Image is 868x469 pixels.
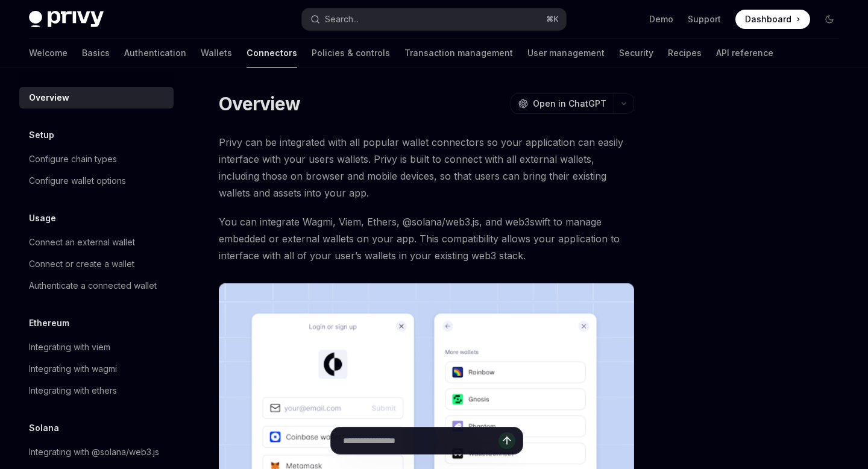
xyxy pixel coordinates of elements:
div: Integrating with @solana/web3.js [29,445,159,459]
h5: Solana [29,421,59,435]
a: Authentication [124,39,186,68]
a: Welcome [29,39,68,68]
a: Authenticate a connected wallet [19,275,174,297]
button: Open in ChatGPT [511,93,614,114]
div: Configure wallet options [29,174,126,188]
a: Support [688,13,721,25]
div: Integrating with wagmi [29,362,117,376]
a: Overview [19,87,174,109]
div: Integrating with viem [29,340,110,354]
a: Policies & controls [312,39,390,68]
div: Configure chain types [29,152,117,166]
button: Send message [498,432,515,449]
a: Demo [649,13,673,25]
span: You can integrate Wagmi, Viem, Ethers, @solana/web3.js, and web3swift to manage embedded or exter... [219,213,634,264]
span: ⌘ K [546,14,559,24]
a: Integrating with ethers [19,380,174,401]
span: Dashboard [745,13,791,25]
h5: Setup [29,128,54,142]
div: Overview [29,90,69,105]
a: Integrating with viem [19,336,174,358]
button: Search...⌘K [302,8,565,30]
a: Integrating with @solana/web3.js [19,441,174,463]
img: dark logo [29,11,104,28]
span: Open in ChatGPT [533,98,606,110]
a: Connect an external wallet [19,231,174,253]
a: Connectors [247,39,297,68]
h5: Usage [29,211,56,225]
a: Connect or create a wallet [19,253,174,275]
button: Toggle dark mode [820,10,839,29]
span: Privy can be integrated with all popular wallet connectors so your application can easily interfa... [219,134,634,201]
a: Basics [82,39,110,68]
a: Configure chain types [19,148,174,170]
div: Connect an external wallet [29,235,135,250]
a: Configure wallet options [19,170,174,192]
div: Connect or create a wallet [29,257,134,271]
h5: Ethereum [29,316,69,330]
h1: Overview [219,93,300,115]
a: API reference [716,39,773,68]
div: Integrating with ethers [29,383,117,398]
a: Wallets [201,39,232,68]
a: Transaction management [404,39,513,68]
a: Security [619,39,653,68]
a: User management [527,39,605,68]
a: Integrating with wagmi [19,358,174,380]
div: Search... [325,12,359,27]
a: Recipes [668,39,702,68]
div: Authenticate a connected wallet [29,279,157,293]
a: Dashboard [735,10,810,29]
